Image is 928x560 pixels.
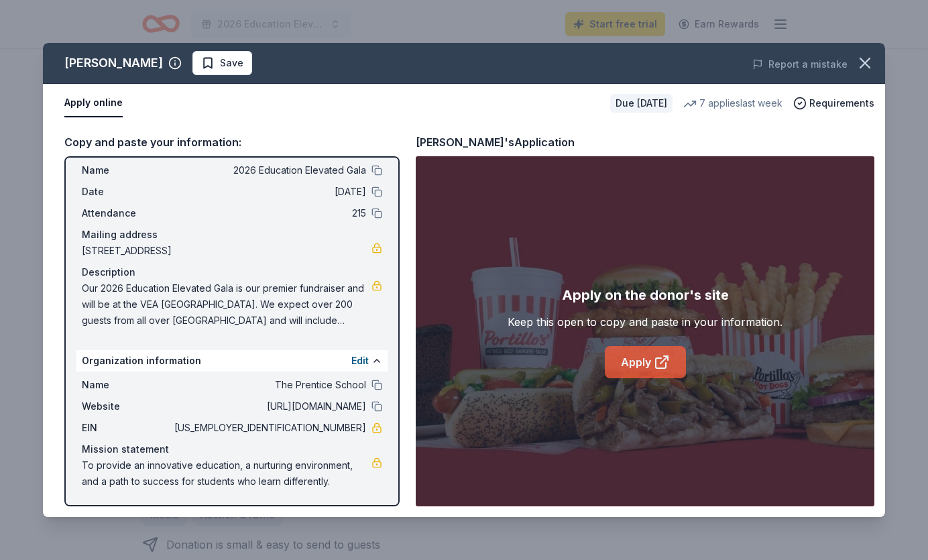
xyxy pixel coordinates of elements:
[351,353,369,369] button: Edit
[82,457,371,490] span: To provide an innovative education, a nurturing environment, and a path to success for students w...
[82,184,172,200] span: Date
[82,205,172,221] span: Attendance
[82,441,382,457] div: Mission statement
[82,162,172,178] span: Name
[508,314,782,330] div: Keep this open to copy and paste in your information.
[793,95,874,111] button: Requirements
[172,162,366,178] span: 2026 Education Elevated Gala
[82,280,371,329] span: Our 2026 Education Elevated Gala is our premier fundraiser and will be at the VEA [GEOGRAPHIC_DAT...
[562,284,729,306] div: Apply on the donor's site
[172,184,366,200] span: [DATE]
[172,205,366,221] span: 215
[172,420,366,436] span: [US_EMPLOYER_IDENTIFICATION_NUMBER]
[220,55,243,71] span: Save
[76,350,388,372] div: Organization information
[683,95,782,111] div: 7 applies last week
[752,56,848,72] button: Report a mistake
[82,243,371,259] span: [STREET_ADDRESS]
[172,377,366,393] span: The Prentice School
[82,377,172,393] span: Name
[82,227,382,243] div: Mailing address
[82,420,172,436] span: EIN
[416,133,575,151] div: [PERSON_NAME]'s Application
[64,52,163,74] div: [PERSON_NAME]
[172,398,366,414] span: [URL][DOMAIN_NAME]
[192,51,252,75] button: Save
[610,94,673,113] div: Due [DATE]
[82,264,382,280] div: Description
[809,95,874,111] span: Requirements
[64,133,400,151] div: Copy and paste your information:
[64,89,123,117] button: Apply online
[82,398,172,414] span: Website
[605,346,686,378] a: Apply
